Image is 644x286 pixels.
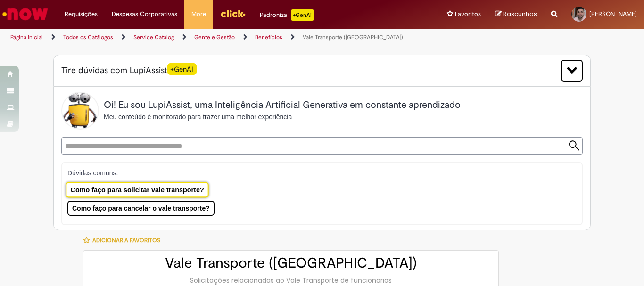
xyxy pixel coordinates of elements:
[93,276,489,285] div: Solicitações relacionadas ao Vale Transporte de funcionários
[291,9,314,21] p: +GenAi
[104,100,461,110] h2: Oi! Eu sou LupiAssist, uma Inteligência Artificial Generativa em constante aprendizado
[566,138,582,154] input: Submit
[67,168,569,178] p: Dúvidas comuns:
[10,33,43,41] a: Página inicial
[589,10,637,18] span: [PERSON_NAME]
[93,255,489,271] h2: Vale Transporte ([GEOGRAPHIC_DATA])
[495,10,537,19] a: Rascunhos
[503,9,537,18] span: Rascunhos
[112,9,177,19] span: Despesas Corporativas
[61,65,197,76] span: Tire dúvidas com LupiAssist
[7,29,422,46] ul: Trilhas de página
[63,33,113,41] a: Todos os Catálogos
[194,33,235,41] a: Gente e Gestão
[133,33,174,41] a: Service Catalog
[104,113,292,121] span: Meu conteúdo é monitorado para trazer uma melhor experiência
[220,7,246,21] img: click_logo_yellow_360x200.png
[83,230,165,250] button: Adicionar a Favoritos
[167,63,197,75] span: +GenAI
[455,9,481,19] span: Favoritos
[260,9,314,21] div: Padroniza
[255,33,282,41] a: Benefícios
[67,201,215,216] button: Como faço para cancelar o vale transporte?
[61,92,99,130] img: Lupi
[191,9,206,19] span: More
[303,33,403,41] a: Vale Transporte ([GEOGRAPHIC_DATA])
[92,237,160,244] span: Adicionar a Favoritos
[66,182,209,197] button: Como faço para solicitar vale transporte?
[65,9,98,19] span: Requisições
[1,5,50,24] img: ServiceNow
